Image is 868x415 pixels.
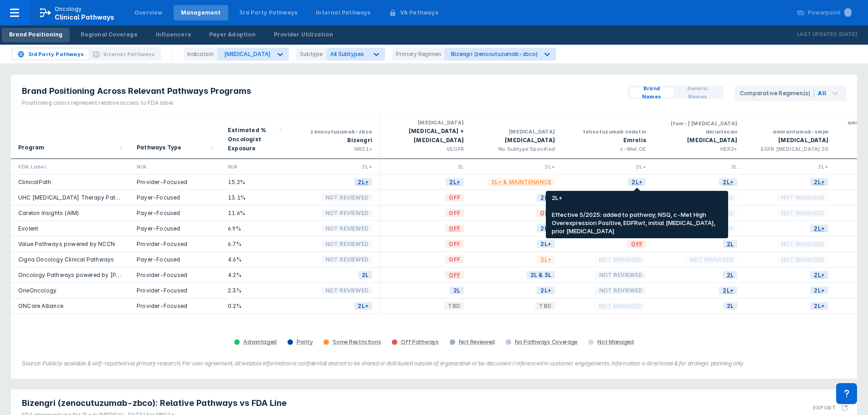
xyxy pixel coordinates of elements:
[358,270,372,280] span: 2L
[296,145,372,153] div: NRG1+
[322,223,372,234] span: Not Reviewed
[81,31,137,39] div: Regional Coverage
[156,31,191,39] div: Influencers
[596,223,646,234] span: Not Reviewed
[137,163,213,170] div: N/A
[137,240,213,248] div: Provider-Focused
[18,287,56,294] a: OneOncology
[387,127,464,145] div: [MEDICAL_DATA] + [MEDICAL_DATA]
[401,338,438,346] div: Off Pathways
[818,89,826,97] div: All
[445,254,464,265] span: OFF
[752,145,828,153] div: EGFR [MEDICAL_DATA] 20
[209,31,256,39] div: Payer Adoption
[228,302,282,310] div: 0.2%
[134,9,163,17] div: Overview
[333,338,381,346] div: Some Restrictions
[129,115,221,159] div: Sort
[2,28,70,42] a: Brand Positioning
[297,338,313,346] div: Parity
[308,5,378,20] a: Internal Pathways
[184,48,217,61] div: Indication
[228,256,282,263] div: 4.6%
[9,31,62,39] div: Brand Positioning
[444,301,464,311] span: TBD
[686,254,737,265] span: Not Managed
[777,254,828,265] span: Not Managed
[202,28,263,42] a: Payer Adoption
[596,285,646,296] span: Not Reviewed
[387,163,464,170] div: 2L
[450,285,464,296] span: 2L
[316,9,370,17] div: Internal Pathways
[719,285,737,296] span: 2L+
[570,163,646,170] div: 2L+
[239,9,298,17] div: 3rd Party Pathways
[296,163,372,170] div: 2L+
[595,301,646,311] span: Not Managed
[595,192,646,203] span: Not Managed
[322,239,372,249] span: Not Reviewed
[228,194,282,201] div: 13.1%
[22,99,251,107] div: Positioning colors represent relative access to FDA label
[570,145,646,153] div: c-Met OE
[28,50,84,58] span: 3rd Party Pathways
[392,48,444,61] div: Primary Regimen
[752,163,828,170] div: 2L+
[628,177,646,187] span: 2L+
[18,241,115,247] a: Value Pathways powered by NCCN
[723,301,737,311] span: 2L
[127,5,170,20] a: Overview
[740,89,814,97] div: Comparative Regimen(s)
[445,270,464,280] span: OFF
[661,136,737,145] div: [MEDICAL_DATA]
[537,223,555,234] span: 2L+
[661,119,737,136] div: [fam-] [MEDICAL_DATA] deruxtecan
[570,128,646,136] div: telisotuzumab vedotin
[221,115,289,159] div: Sort
[527,270,555,280] span: 2L & 3L
[836,383,857,404] div: Contact Support
[18,179,51,185] a: ClinicalPath
[752,136,828,145] div: [MEDICAL_DATA]
[673,87,722,97] button: Generic Names
[55,5,82,13] p: Oncology
[267,28,340,42] a: Provider Utilization
[181,9,221,17] div: Management
[296,128,372,136] div: zenocutuzumab-zbco
[445,192,464,203] span: OFF
[137,143,182,152] div: Pathways Type
[18,302,63,309] a: ONCare Alliance
[274,31,333,39] div: Provider Utilization
[18,272,157,278] a: Oncology Pathways powered by [PERSON_NAME]
[633,84,670,101] span: Brand Names
[224,51,271,57] div: [MEDICAL_DATA]
[661,145,737,153] div: HER2+
[137,302,213,310] div: Provider-Focused
[18,143,44,152] div: Program
[18,225,38,232] a: Evolent
[13,49,88,59] button: 3rd Party Pathways
[677,84,718,101] span: Generic Names
[445,239,464,249] span: OFF
[445,223,464,234] span: OFF
[723,239,737,249] span: 2L
[630,87,673,97] button: Brand Names
[228,163,282,170] div: N/A
[228,178,282,186] div: 15.2%
[22,359,846,368] figcaption: Source: Publicly available & self-reported via primary research; Per user agreement, all webtool ...
[535,301,555,311] span: TBD
[478,128,555,136] div: [MEDICAL_DATA]
[752,128,828,136] div: amivantamab-vmjw
[810,223,828,234] span: 2L+
[149,28,198,42] a: Influencers
[488,177,555,187] span: 2L+ & Maintenance
[686,208,737,218] span: Not Managed
[478,136,555,145] div: [MEDICAL_DATA]
[330,51,364,57] span: All Subtypes
[478,163,555,170] div: 2L+
[595,254,646,265] span: Not Managed
[387,145,464,153] div: VEGFR
[537,254,555,265] span: 2L+
[322,254,372,265] span: Not Reviewed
